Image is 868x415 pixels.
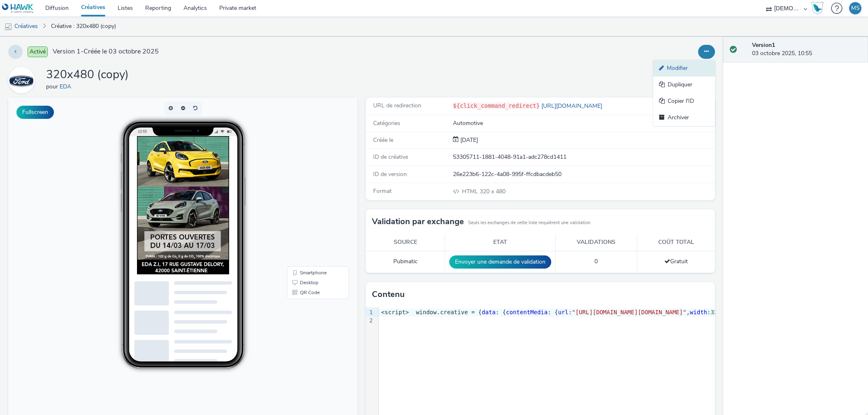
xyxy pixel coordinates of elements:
[459,136,478,144] span: [DATE]
[594,257,598,265] span: 0
[453,170,714,179] div: 26e223b6-122c-4a08-995f-ffcdbacdeb50
[752,41,861,58] div: 03 octobre 2025, 10:55
[8,76,38,84] a: EDA
[506,309,548,315] span: contentMedia
[373,187,392,195] span: Format
[462,188,480,195] span: HTML
[540,102,606,110] a: [URL][DOMAIN_NAME]
[366,251,445,273] td: Pubmatic
[453,153,714,161] div: 53305711-1881-4048-91a1-adc278cd1411
[292,173,318,178] span: Smartphone
[653,93,715,109] a: Copier l'ID
[445,234,556,251] th: Etat
[366,317,374,325] div: 2
[281,180,339,190] li: Desktop
[372,288,405,301] h3: Contenu
[60,83,74,90] a: EDA
[482,309,496,315] span: data
[752,41,775,49] strong: Version 1
[556,234,637,251] th: Validations
[653,109,715,126] a: Archiver
[373,153,408,161] span: ID de créative
[558,309,569,315] span: url
[4,23,12,31] img: mobile
[292,183,310,188] span: Desktop
[453,119,714,128] div: Automotive
[281,190,339,200] li: QR Code
[461,188,506,195] span: 320 x 480
[9,68,33,92] img: EDA
[46,83,60,90] span: pour
[851,2,860,14] div: MS
[46,67,129,83] h1: 320x480 (copy)
[129,32,138,36] span: 10:55
[373,170,407,178] span: ID de version
[373,119,400,127] span: Catégories
[373,102,421,109] span: URL de redirection
[459,136,478,144] div: Création 03 octobre 2025, 10:55
[281,170,339,180] li: Smartphone
[53,47,159,56] span: Version 1 - Créée le 03 octobre 2025
[373,136,393,144] span: Créée le
[690,309,707,315] span: width
[47,16,120,36] a: Créative : 320x480 (copy)
[811,2,827,15] a: Hawk Academy
[653,60,715,77] a: Modifier
[453,102,540,109] code: ${click_command_redirect}
[664,257,688,265] span: Gratuit
[292,192,311,197] span: QR Code
[366,308,374,317] div: 1
[637,234,715,251] th: Coût total
[710,309,721,315] span: 320
[2,3,34,14] img: undefined Logo
[366,234,445,251] th: Source
[653,77,715,93] a: Dupliquer
[16,106,54,119] button: Fullscreen
[449,255,551,269] button: Envoyer une demande de validation
[28,46,48,57] span: Activé
[372,216,464,228] h3: Validation par exchange
[468,220,590,226] small: Seuls les exchanges de cette liste requièrent une validation
[572,309,686,315] span: "[URL][DOMAIN_NAME][DOMAIN_NAME]"
[811,2,824,15] img: Hawk Academy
